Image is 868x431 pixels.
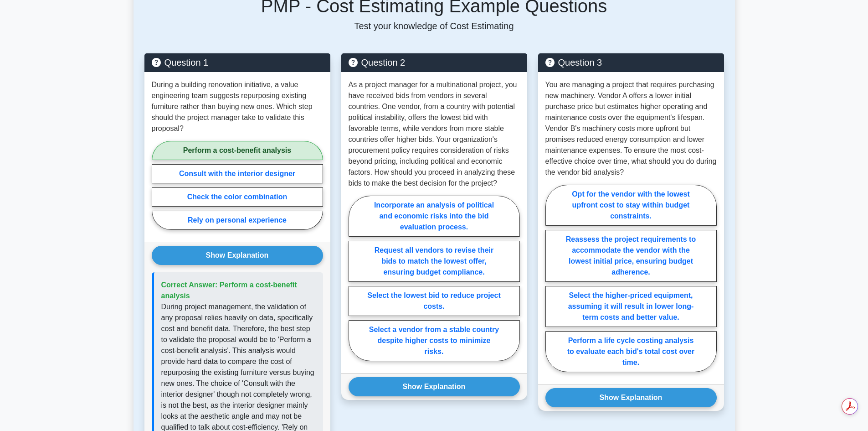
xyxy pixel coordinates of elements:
span: Correct Answer: Perform a cost-benefit analysis [161,281,297,300]
label: Perform a cost-benefit analysis [152,141,323,160]
label: Consult with the interior designer [152,164,323,183]
label: Rely on personal experience [152,211,323,230]
label: Incorporate an analysis of political and economic risks into the bid evaluation process. [349,196,520,237]
p: You are managing a project that requires purchasing new machinery. Vendor A offers a lower initia... [545,79,717,178]
button: Show Explanation [152,246,323,265]
h5: Question 1 [152,57,323,68]
label: Select the higher-priced equipment, assuming it will result in lower long-term costs and better v... [545,286,717,327]
label: Check the color combination [152,187,323,207]
h5: Question 2 [349,57,520,68]
label: Request all vendors to revise their bids to match the lowest offer, ensuring budget compliance. [349,241,520,282]
label: Select a vendor from a stable country despite higher costs to minimize risks. [349,320,520,361]
label: Perform a life cycle costing analysis to evaluate each bid's total cost over time. [545,331,717,372]
label: Reassess the project requirements to accommodate the vendor with the lowest initial price, ensuri... [545,230,717,282]
p: During a building renovation initiative, a value engineering team suggests repurposing existing f... [152,79,323,134]
h5: Question 3 [545,57,717,68]
p: As a project manager for a multinational project, you have received bids from vendors in several ... [349,79,520,189]
p: Test your knowledge of Cost Estimating [144,21,724,31]
label: Select the lowest bid to reduce project costs. [349,286,520,316]
button: Show Explanation [349,377,520,396]
button: Show Explanation [545,388,717,407]
label: Opt for the vendor with the lowest upfront cost to stay within budget constraints. [545,185,717,226]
